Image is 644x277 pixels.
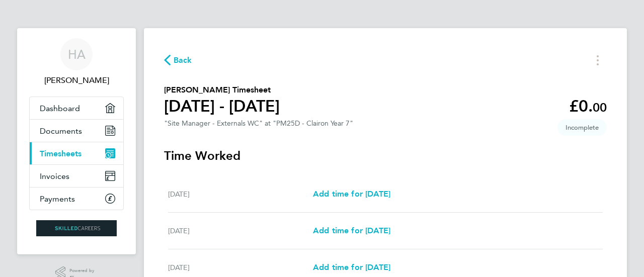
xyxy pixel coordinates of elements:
[36,220,117,236] img: skilledcareers-logo-retina.png
[164,119,353,128] div: "Site Manager - Externals WC" at "PM25D - Clairon Year 7"
[168,261,313,273] div: [DATE]
[168,225,313,237] div: [DATE]
[30,188,123,210] a: Payments
[40,104,80,113] span: Dashboard
[557,119,607,136] span: This timesheet is Incomplete.
[313,188,390,200] a: Add time for [DATE]
[589,52,607,68] button: Timesheets Menu
[29,38,124,86] a: HA[PERSON_NAME]
[313,189,390,199] span: Add time for [DATE]
[164,148,607,164] h3: Time Worked
[174,54,192,66] span: Back
[40,171,69,181] span: Invoices
[29,74,124,86] span: Haroon Ahmed
[313,225,390,237] a: Add time for [DATE]
[313,262,390,272] span: Add time for [DATE]
[30,142,123,164] a: Timesheets
[593,100,607,115] span: 00
[40,149,82,158] span: Timesheets
[17,28,136,254] nav: Main navigation
[29,220,124,236] a: Go to home page
[68,48,86,61] span: HA
[164,84,280,96] h2: [PERSON_NAME] Timesheet
[30,165,123,187] a: Invoices
[30,120,123,142] a: Documents
[69,266,98,275] span: Powered by
[164,96,280,116] h1: [DATE] - [DATE]
[569,97,607,116] app-decimal: £0.
[40,126,82,136] span: Documents
[168,188,313,200] div: [DATE]
[313,226,390,235] span: Add time for [DATE]
[164,54,192,66] button: Back
[30,97,123,119] a: Dashboard
[313,261,390,273] a: Add time for [DATE]
[40,194,75,204] span: Payments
